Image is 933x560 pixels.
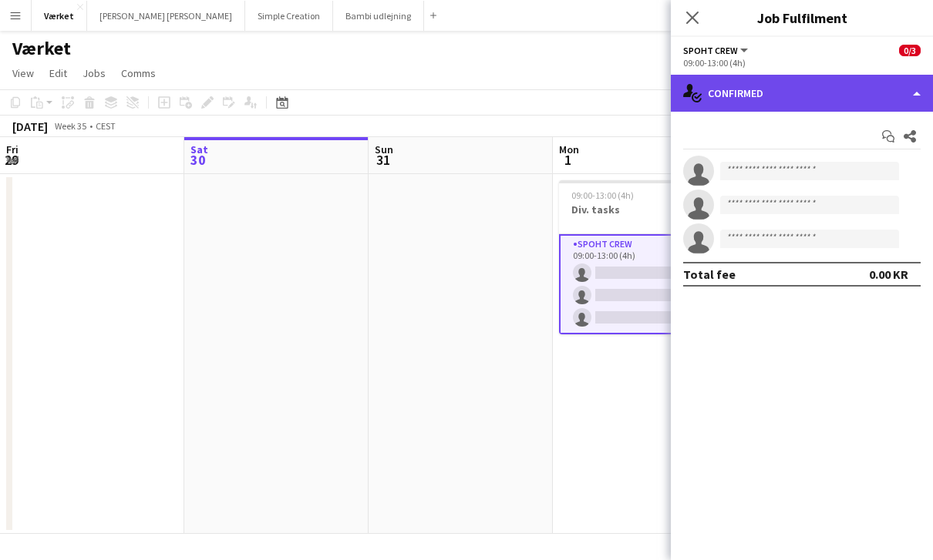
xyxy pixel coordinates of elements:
button: Spoht Crew [683,45,750,56]
div: 0.00 KR [869,267,908,282]
div: Total fee [683,267,736,282]
span: View [12,66,34,80]
button: Bambi udlejning [333,1,424,31]
span: Spoht Crew [683,45,738,56]
span: Edit [49,66,67,80]
app-job-card: 09:00-13:00 (4h)0/3Div. tasks1 RoleSpoht Crew0/309:00-13:00 (4h) [559,180,732,334]
button: Simple Creation [245,1,333,31]
span: 1 [557,151,579,169]
div: 09:00-13:00 (4h) [683,57,921,69]
a: Comms [115,63,162,83]
h3: Div. tasks [559,203,732,216]
h3: Job Fulfilment [671,8,933,28]
div: [DATE] [12,119,48,134]
app-card-role: Spoht Crew0/309:00-13:00 (4h) [559,234,732,334]
span: 30 [188,151,208,169]
a: View [6,63,40,83]
a: Edit [43,63,73,83]
span: Week 35 [51,120,89,132]
div: CEST [96,120,116,132]
a: Jobs [76,63,112,83]
span: Sat [190,143,208,156]
span: Comms [121,66,156,80]
button: [PERSON_NAME] [PERSON_NAME] [87,1,245,31]
span: Jobs [83,66,106,80]
span: 31 [372,151,393,169]
div: Confirmed [671,75,933,112]
span: Mon [559,143,579,156]
button: Værket [32,1,87,31]
h1: Værket [12,37,71,60]
span: 0/3 [899,45,921,56]
span: 09:00-13:00 (4h) [571,189,634,201]
span: 29 [4,151,19,169]
span: Fri [6,143,19,156]
span: Sun [375,143,393,156]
